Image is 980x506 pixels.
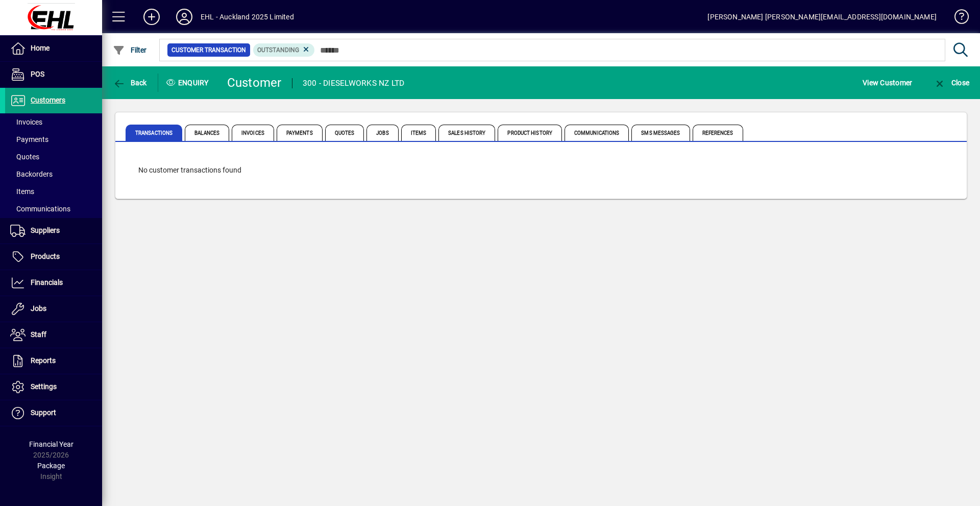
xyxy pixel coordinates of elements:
span: References [693,125,743,141]
span: Sales History [438,125,495,141]
app-page-header-button: Back [102,74,158,92]
div: 300 - DIESELWORKS NZ LTD [303,75,405,91]
span: Balances [185,125,229,141]
button: Profile [168,8,201,26]
a: Jobs [5,296,102,322]
a: Staff [5,322,102,348]
span: Financial Year [29,440,73,448]
a: Settings [5,374,102,400]
span: Customers [31,96,65,104]
span: Support [31,408,56,417]
div: [PERSON_NAME] [PERSON_NAME][EMAIL_ADDRESS][DOMAIN_NAME] [707,9,937,25]
span: Financials [31,278,63,286]
span: Customer Transaction [171,45,246,55]
span: SMS Messages [631,125,690,141]
span: Payments [10,135,48,143]
span: Jobs [31,304,46,312]
span: Communications [565,125,629,141]
span: Quotes [10,153,39,161]
a: Suppliers [5,218,102,244]
span: Quotes [325,125,364,141]
div: No customer transactions found [128,155,954,186]
a: Communications [5,200,102,218]
div: Customer [227,75,282,91]
button: Filter [110,41,150,59]
a: Payments [5,131,102,148]
span: Products [31,252,60,260]
a: Invoices [5,113,102,131]
a: Support [5,400,102,426]
span: Package [37,462,65,470]
span: Filter [113,46,147,54]
a: Quotes [5,148,102,165]
div: Enquiry [158,75,219,91]
a: Home [5,36,102,61]
span: Invoices [10,118,42,126]
a: Items [5,183,102,200]
span: Suppliers [31,226,60,234]
button: Add [135,8,168,26]
span: Items [10,187,34,196]
span: Back [113,79,147,87]
a: Reports [5,348,102,374]
span: Payments [277,125,323,141]
a: Financials [5,270,102,296]
span: Jobs [366,125,398,141]
button: Back [110,74,150,92]
a: Knowledge Base [947,2,967,35]
span: Close [934,79,969,87]
mat-chip: Outstanding Status: Outstanding [253,43,315,57]
app-page-header-button: Close enquiry [923,74,980,92]
a: POS [5,62,102,87]
span: Outstanding [257,46,299,54]
a: Products [5,244,102,270]
span: Items [401,125,436,141]
a: Backorders [5,165,102,183]
span: Invoices [232,125,274,141]
span: Home [31,44,50,52]
span: Reports [31,356,56,365]
span: POS [31,70,44,78]
button: View Customer [860,74,915,92]
span: Settings [31,382,57,391]
span: Transactions [126,125,182,141]
button: Close [931,74,972,92]
div: EHL - Auckland 2025 Limited [201,9,294,25]
span: Communications [10,205,70,213]
span: View Customer [863,75,912,91]
span: Backorders [10,170,53,178]
span: Staff [31,330,46,339]
span: Product History [498,125,562,141]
